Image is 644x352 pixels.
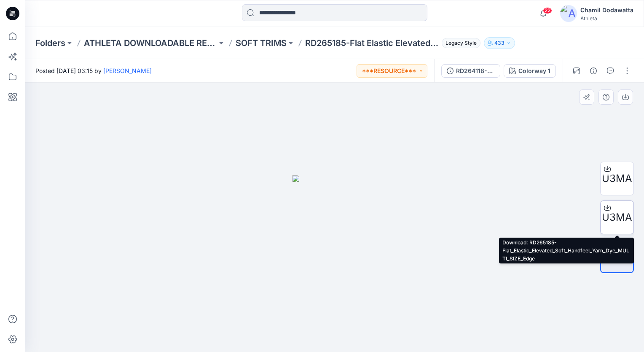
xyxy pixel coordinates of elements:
[84,37,217,49] a: ATHLETA DOWNLOADABLE RESOURCES
[602,210,632,225] span: U3MA
[494,38,504,48] p: 433
[543,7,552,14] span: 22
[438,37,480,49] button: Legacy Style
[560,5,577,22] img: avatar
[580,15,633,22] div: Athleta
[236,37,287,49] a: SOFT TRIMS
[305,37,438,49] p: RD265185-Flat Elastic Elevated Soft Handfeel Yarn Dye MULTI SIZE: 3/4in/1in/1.5in/2in/2.25in/3in(...
[580,5,633,15] div: Chamil Dodawatta
[441,64,500,78] button: RD264118-CORE Women & Girls Bra Exposed Brushed Back Elastic MEDIUM for Low & Medium Impact Piece...
[35,37,65,49] a: Folders
[292,175,377,352] img: eyJhbGciOiJIUzI1NiIsImtpZCI6IjAiLCJzbHQiOiJzZXMiLCJ0eXAiOiJKV1QifQ.eyJkYXRhIjp7InR5cGUiOiJzdG9yYW...
[484,37,515,49] button: 433
[103,67,152,74] a: [PERSON_NAME]
[456,66,495,76] div: RD264118-CORE Women & Girls Bra Exposed Brushed Back Elastic MEDIUM for Low & Medium Impact Piece...
[504,64,556,78] button: Colorway 1
[587,64,600,78] button: Details
[35,66,152,75] span: Posted [DATE] 03:15 by
[442,38,480,48] span: Legacy Style
[602,171,632,186] span: U3MA
[603,252,631,261] img: preview
[518,66,550,76] div: Colorway 1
